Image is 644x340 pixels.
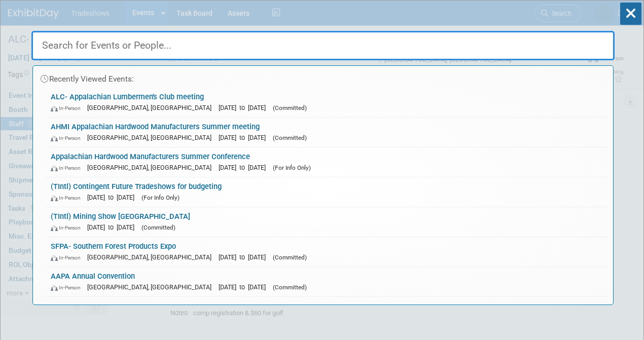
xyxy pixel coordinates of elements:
span: [DATE] to [DATE] [87,223,139,231]
span: In-Person [51,284,85,291]
span: [GEOGRAPHIC_DATA], [GEOGRAPHIC_DATA] [87,253,217,261]
a: SFPA- Southern Forest Products Expo In-Person [GEOGRAPHIC_DATA], [GEOGRAPHIC_DATA] [DATE] to [DAT... [46,237,608,267]
span: [DATE] to [DATE] [219,134,271,141]
span: [GEOGRAPHIC_DATA], [GEOGRAPHIC_DATA] [87,283,217,291]
span: In-Person [51,254,85,261]
a: AHMI Appalachian Hardwood Manufacturers Summer meeting In-Person [GEOGRAPHIC_DATA], [GEOGRAPHIC_D... [46,118,608,147]
input: Search for Events or People... [31,31,615,60]
a: Appalachian Hardwood Manufacturers Summer Conference In-Person [GEOGRAPHIC_DATA], [GEOGRAPHIC_DAT... [46,147,608,177]
a: (TIntl) Contingent Future Tradeshows for budgeting In-Person [DATE] to [DATE] (For Info Only) [46,177,608,207]
span: In-Person [51,224,85,231]
span: (Committed) [273,284,307,291]
span: (Committed) [273,134,307,141]
a: (TIntl) Mining Show [GEOGRAPHIC_DATA] In-Person [DATE] to [DATE] (Committed) [46,207,608,237]
span: [DATE] to [DATE] [87,194,139,201]
span: (Committed) [273,254,307,261]
span: [GEOGRAPHIC_DATA], [GEOGRAPHIC_DATA] [87,104,217,111]
div: Recently Viewed Events: [38,66,608,88]
span: [DATE] to [DATE] [219,164,271,171]
span: In-Person [51,165,85,171]
span: (Committed) [141,224,175,231]
span: [DATE] to [DATE] [219,253,271,261]
span: (Committed) [273,104,307,111]
span: (For Info Only) [273,164,311,171]
span: In-Person [51,105,85,111]
span: [GEOGRAPHIC_DATA], [GEOGRAPHIC_DATA] [87,164,217,171]
a: AAPA Annual Convention In-Person [GEOGRAPHIC_DATA], [GEOGRAPHIC_DATA] [DATE] to [DATE] (Committed) [46,267,608,296]
span: [GEOGRAPHIC_DATA], [GEOGRAPHIC_DATA] [87,134,217,141]
a: ALC- Appalachian Lumbermen's Club meeting In-Person [GEOGRAPHIC_DATA], [GEOGRAPHIC_DATA] [DATE] t... [46,88,608,117]
span: In-Person [51,135,85,141]
span: [DATE] to [DATE] [219,283,271,291]
span: (For Info Only) [141,194,180,201]
span: In-Person [51,195,85,201]
span: [DATE] to [DATE] [219,104,271,111]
